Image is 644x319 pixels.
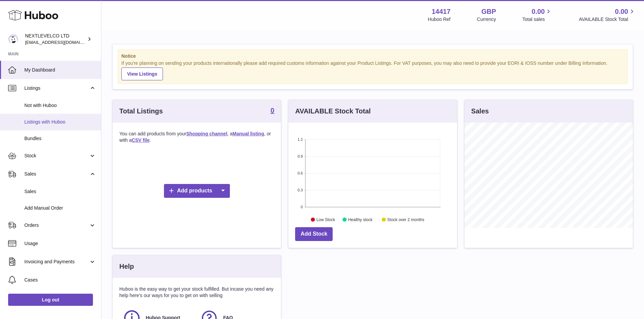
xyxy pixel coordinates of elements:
[298,154,303,158] text: 0.9
[24,222,89,229] span: Orders
[24,277,96,283] span: Cases
[24,240,96,247] span: Usage
[348,217,373,222] text: Healthy stock
[298,188,303,192] text: 0.3
[24,205,96,211] span: Add Manual Order
[121,60,624,80] div: If you're planning on sending your products internationally please add required customs informati...
[522,16,552,23] span: Total sales
[615,7,628,16] span: 0.00
[119,131,274,143] p: You can add products from your , a , or with a .
[579,16,636,23] span: AVAILABLE Stock Total
[24,259,89,265] span: Invoicing and Payments
[481,7,496,16] strong: GBP
[121,53,624,59] strong: Notice
[270,107,274,114] strong: 0
[8,34,18,44] img: internalAdmin-14417@internal.huboo.com
[24,85,89,91] span: Listings
[24,171,89,177] span: Sales
[119,286,274,299] p: Huboo is the easy way to get your stock fulfilled. But incase you need any help here's our ways f...
[186,131,227,136] a: Shopping channel
[121,68,163,80] a: View Listings
[298,137,303,141] text: 1.2
[522,7,552,23] a: 0.00 Total sales
[24,67,96,73] span: My Dashboard
[119,262,134,271] h3: Help
[25,33,86,46] div: NEXTLEVELCO LTD
[233,131,264,136] a: Manual listing
[295,227,333,241] a: Add Stock
[24,153,89,159] span: Stock
[119,107,163,116] h3: Total Listings
[301,205,303,209] text: 0
[316,217,335,222] text: Low Stock
[477,16,496,23] div: Currency
[270,107,274,115] a: 0
[387,217,424,222] text: Stock over 2 months
[164,184,230,198] a: Add products
[295,107,371,116] h3: AVAILABLE Stock Total
[24,188,96,195] span: Sales
[24,102,96,109] span: Not with Huboo
[298,171,303,175] text: 0.6
[428,16,451,23] div: Huboo Ref
[471,107,489,116] h3: Sales
[432,7,451,16] strong: 14417
[25,39,99,45] span: [EMAIL_ADDRESS][DOMAIN_NAME]
[24,119,96,125] span: Listings with Huboo
[24,135,96,142] span: Bundles
[8,294,93,306] a: Log out
[132,137,150,143] a: CSV file
[532,7,545,16] span: 0.00
[579,7,636,23] a: 0.00 AVAILABLE Stock Total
